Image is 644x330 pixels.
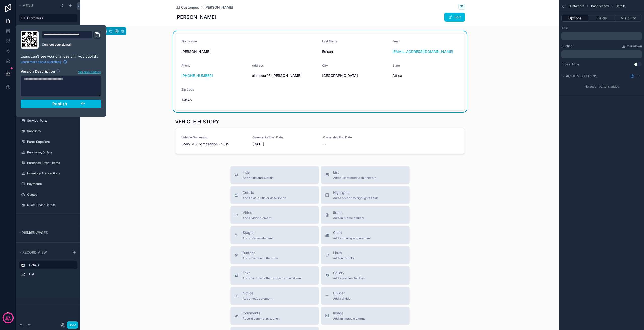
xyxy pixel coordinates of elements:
[42,43,101,47] a: Connect your domain
[333,190,378,195] span: Highlights
[333,276,365,280] span: Add a preview for files
[322,73,388,78] span: [GEOGRAPHIC_DATA]
[230,206,319,224] button: VideoAdd a video element
[243,216,271,220] span: Add a video element
[321,307,410,325] button: ImageAdd an image element
[22,250,47,254] span: Record view
[561,15,588,22] button: Options
[566,74,597,78] span: Action buttons
[252,73,318,78] span: olumpou 15, [PERSON_NAME]
[243,230,273,235] span: Stages
[27,16,74,20] label: Customers
[333,317,365,321] span: Add an image element
[52,101,67,106] span: Publish
[27,182,74,186] label: Payments
[181,88,194,91] span: Zip Code
[181,97,248,102] span: 16646
[175,14,216,21] h1: [PERSON_NAME]
[243,317,280,321] span: Record comments section
[321,166,410,184] button: ListAdd a list related to this record
[322,49,388,54] span: Edison
[27,129,74,133] label: Suppliers
[29,263,73,267] label: Details
[333,230,371,235] span: Chart
[252,64,264,67] span: Address
[322,39,337,43] span: Last Name
[27,140,74,144] label: Parts_Suppliers
[18,249,69,256] button: Record view
[616,4,625,8] span: Details
[230,226,319,244] button: StagesAdd a stages element
[392,39,400,43] span: Email
[27,203,74,207] label: Quote Order Details
[204,5,233,10] span: [PERSON_NAME]
[627,44,642,48] span: Markdown
[333,250,354,255] span: Links
[243,311,280,316] span: Comments
[243,297,272,301] span: Add a notice element
[243,196,286,200] span: Add fields, a title or description
[392,73,459,78] span: Attica
[181,64,190,67] span: Phone
[16,259,80,284] div: scrollable content
[27,171,74,175] label: Inventory Transactions
[243,210,271,215] span: Video
[230,246,319,264] button: ButtonsAdd an action button row
[18,229,75,236] button: Hidden pages
[392,49,453,54] a: [EMAIL_ADDRESS][DOMAIN_NAME]
[333,210,364,215] span: iframe
[333,170,376,175] span: List
[230,266,319,285] button: TextAdd a text block that supports markdown
[181,5,199,10] span: Customers
[630,74,634,78] svg: Show help information
[181,73,213,78] a: [PHONE_NUMBER]
[42,31,101,49] div: Domain and Custom Link
[321,287,410,305] button: DividerAdd a divider
[29,272,73,276] label: List
[333,270,365,275] span: Gallery
[18,2,57,9] button: Menu
[588,15,615,22] button: Fields
[561,32,642,40] div: scrollable content
[333,311,365,316] span: Image
[243,291,272,296] span: Notice
[181,49,318,54] span: [PERSON_NAME]
[243,170,274,175] span: Title
[27,119,74,123] label: Service_Parts
[321,266,410,285] button: GalleryAdd a preview for files
[25,23,77,31] a: + New Customer
[333,236,371,240] span: Add a chart group element
[243,236,273,240] span: Add a stages element
[321,206,410,224] button: iframeAdd an iframe embed
[333,176,376,180] span: Add a list related to this record
[559,83,644,91] div: No action buttons added
[21,54,101,59] p: Users can't see your changes until you publish.
[27,161,74,165] label: Purchase_Order_Items
[322,64,328,67] span: City
[333,196,378,200] span: Add a section to highlights fields
[27,231,74,235] label: My Profile
[392,64,400,67] span: State
[22,3,33,8] span: Menu
[333,297,352,301] span: Add a divider
[561,26,568,30] label: Title
[561,73,628,80] button: Action buttons
[21,100,101,108] button: Publish
[78,69,101,74] button: Version history
[243,256,278,260] span: Add an action button row
[27,193,74,197] a: Quotes
[569,4,584,8] span: Customers
[230,186,319,204] button: DetailsAdd fields, a title or description
[230,166,319,184] button: TitleAdd a title and subtitle
[243,276,301,280] span: Add a text block that supports markdown
[243,270,301,275] span: Text
[622,44,642,48] a: Markdown
[561,50,642,58] div: scrollable content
